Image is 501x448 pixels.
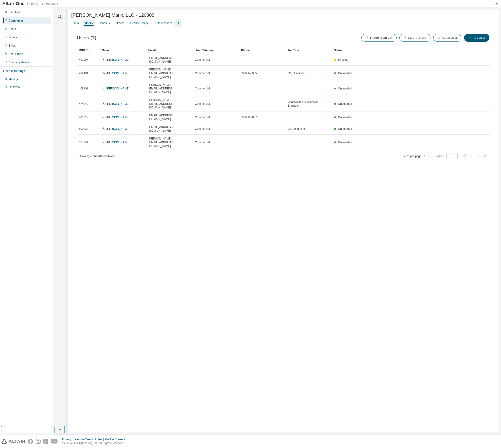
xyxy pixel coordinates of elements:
[9,85,20,89] div: On Prem
[79,115,88,119] span: 480612
[433,34,461,42] button: Adopt User
[36,439,41,444] img: instagram.svg
[9,10,22,14] div: Dashboard
[77,35,96,41] span: Users (7)
[338,116,352,119] span: Onboarded
[74,438,105,441] div: Website Terms of Use
[107,87,129,90] a: [PERSON_NAME]
[149,125,191,133] span: [EMAIL_ADDRESS][DOMAIN_NAME]
[241,115,257,119] span: 2482199857
[43,439,48,444] img: linkedin.svg
[79,47,98,54] div: MDH ID
[79,58,88,62] span: 402097
[105,438,128,441] div: Cookie Consent
[79,155,115,158] span: Showing entries 1 through 7 of 7
[62,441,128,445] p: © 2025 Altair Engineering, Inc. All Rights Reserved.
[288,71,305,75] span: CAE Engineer
[195,71,210,75] span: Commercial
[79,140,88,144] span: 627751
[338,127,352,130] span: Onboarded
[9,27,16,31] div: Users
[28,439,33,444] img: facebook.svg
[107,141,129,144] a: [PERSON_NAME]
[403,153,431,159] span: Items per page
[288,100,330,108] span: Chassis and Suspension Engineer
[116,21,124,25] div: Orders
[107,102,129,105] a: [PERSON_NAME]
[241,47,284,54] div: Phone
[338,72,352,75] span: Onboarded
[9,19,24,22] div: Companies
[334,47,462,54] div: Status
[79,87,88,90] span: 408101
[107,58,129,61] a: [PERSON_NAME]
[148,47,191,54] div: Email
[2,1,60,6] img: Altair One
[241,71,257,75] span: 2482145855
[9,52,23,56] div: User Profile
[99,21,110,25] div: Contacts
[130,21,149,25] div: License Usage
[107,127,129,130] a: [PERSON_NAME]
[102,47,145,54] div: Name
[62,438,74,441] div: Privacy
[9,77,20,81] div: Managed
[149,137,191,148] span: [PERSON_NAME][EMAIL_ADDRESS][DOMAIN_NAME]
[424,154,430,158] button: 10
[79,71,88,75] span: 402434
[155,21,172,25] div: Authorizations
[436,153,458,159] span: Page n.
[51,439,58,444] img: youtube.svg
[9,35,17,39] div: Orders
[107,72,129,75] a: [PERSON_NAME]
[288,47,330,54] div: Job Title
[399,34,430,42] button: Export To CSV
[464,34,489,42] button: Add User
[74,21,79,25] div: Info
[1,439,25,444] img: altair_logo.svg
[288,127,305,131] span: CAE engineer
[107,116,129,119] a: [PERSON_NAME]
[338,87,352,90] span: Onboarded
[195,127,210,131] span: Commercial
[9,60,29,64] div: Company Profile
[79,127,88,131] span: 600023
[195,47,237,54] div: User Category
[195,102,210,106] span: Commercial
[361,34,397,42] button: Import From CSV
[338,102,352,105] span: Onboarded
[195,115,210,119] span: Commercial
[9,44,16,48] div: SKUs
[195,140,210,144] span: Commercial
[79,102,88,106] span: 474840
[149,68,191,79] span: [PERSON_NAME][EMAIL_ADDRESS][DOMAIN_NAME]
[338,141,352,144] span: Onboarded
[3,69,25,73] div: License Settings
[149,56,191,64] span: [EMAIL_ADDRESS][DOMAIN_NAME]
[71,13,154,18] span: [PERSON_NAME] Manx, LLC - 120308
[85,21,93,25] div: Users
[149,114,191,121] span: [EMAIL_ADDRESS][DOMAIN_NAME]
[195,87,210,90] span: Commercial
[195,58,210,62] span: Commercial
[149,83,191,94] span: [PERSON_NAME][EMAIL_ADDRESS][DOMAIN_NAME]
[149,98,191,109] span: [PERSON_NAME][EMAIL_ADDRESS][DOMAIN_NAME]
[338,58,348,61] span: Pending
